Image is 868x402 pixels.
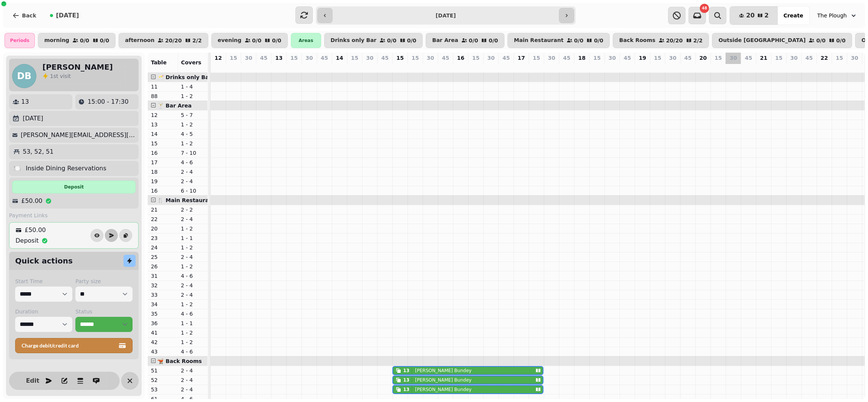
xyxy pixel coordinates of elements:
button: Create [777,6,809,25]
p: 15 [593,54,601,62]
p: 15 [151,140,175,147]
p: 16 [151,149,175,157]
span: st [53,73,60,79]
p: 7 - 10 [181,149,205,157]
p: 2 / 2 [192,38,202,43]
p: 0 [806,63,812,71]
button: Bar Area0/00/0 [426,33,504,48]
p: 15 [715,54,722,62]
p: 13 [21,97,29,106]
p: 52 [151,376,175,384]
p: 22 [821,54,828,62]
p: 🍽️ [14,164,21,173]
p: 1 - 2 [181,121,205,128]
button: evening0/00/0 [211,33,288,48]
p: 53, 52, 51 [23,147,53,156]
button: Main Restaurant0/00/0 [507,33,610,48]
button: The Plough [813,9,862,22]
p: 2 - 4 [181,367,205,374]
p: 0 [670,63,676,71]
p: 0 [654,63,660,71]
p: 2 - 4 [181,376,205,384]
p: 15 [412,54,419,62]
label: Duration [15,308,72,315]
span: [DATE] [56,12,79,19]
p: 22 [151,215,175,223]
p: 43 [151,348,175,355]
p: 0 [291,63,297,71]
p: Back Rooms [619,37,656,44]
p: 13 [275,54,283,62]
p: 45 [624,54,631,62]
button: Edit [25,373,40,388]
p: 0 [336,63,342,71]
p: 45 [806,54,813,62]
p: 15 [654,54,661,62]
p: 18 [578,54,585,62]
p: 0 [760,63,767,71]
p: 0 / 0 [100,38,109,43]
p: 1 - 1 [181,319,205,327]
p: 20 [151,225,175,232]
p: Main Restaurant [514,37,564,44]
p: 33 [151,291,175,299]
p: 0 [215,63,221,71]
p: 45 [321,54,328,62]
div: Areas [291,33,321,48]
p: 15 [397,54,404,62]
p: 19 [151,178,175,185]
p: 0 [473,63,479,71]
span: 1 [50,73,53,79]
p: 4 - 6 [181,272,205,280]
p: 2 - 4 [181,386,205,393]
p: 45 [503,54,510,62]
p: 30 [609,54,616,62]
p: 0 [579,63,585,71]
p: 17 [151,159,175,166]
p: 16 [151,187,175,195]
p: 4 - 6 [181,310,205,318]
p: 0 / 0 [80,38,89,43]
p: 15 [775,54,782,62]
p: 36 [151,319,175,327]
p: 30 [306,54,313,62]
p: 32 [151,282,175,289]
p: 1 - 2 [181,92,205,100]
p: 15 [230,54,237,62]
p: 0 [821,63,827,71]
label: Start Time [15,277,72,285]
span: 48 [702,6,707,10]
div: Periods [5,33,35,48]
p: 1 - 4 [181,83,205,90]
p: 0 [427,63,433,71]
p: 14 [336,54,343,62]
label: Status [75,308,133,315]
p: 0 [548,63,554,71]
p: 30 [245,54,252,62]
button: Back Rooms20/202/2 [613,33,709,48]
p: 2 - 4 [181,291,205,299]
p: 30 [366,54,373,62]
button: Outside [GEOGRAPHIC_DATA]0/00/0 [712,33,852,48]
p: 2 - 4 [181,215,205,223]
p: 30 [851,54,858,62]
button: [DATE] [44,6,85,25]
p: 35 [151,310,175,318]
p: 4 - 5 [181,130,205,138]
h2: [PERSON_NAME] [42,62,113,72]
p: 16 [457,54,464,62]
button: Charge debit/credit card [15,338,133,353]
p: 1 - 1 [181,234,205,242]
p: 0 [276,63,282,71]
span: 2 [765,12,769,19]
span: 20 [746,12,754,19]
p: 0 [351,63,358,71]
p: 88 [151,92,175,100]
p: [PERSON_NAME] Bundey [415,368,471,374]
p: 13 [397,63,403,71]
p: [PERSON_NAME][EMAIL_ADDRESS][DOMAIN_NAME] [21,131,136,140]
p: 0 [518,63,524,71]
span: Payment Links [9,212,48,219]
p: 30 [427,54,434,62]
p: 45 [745,54,752,62]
